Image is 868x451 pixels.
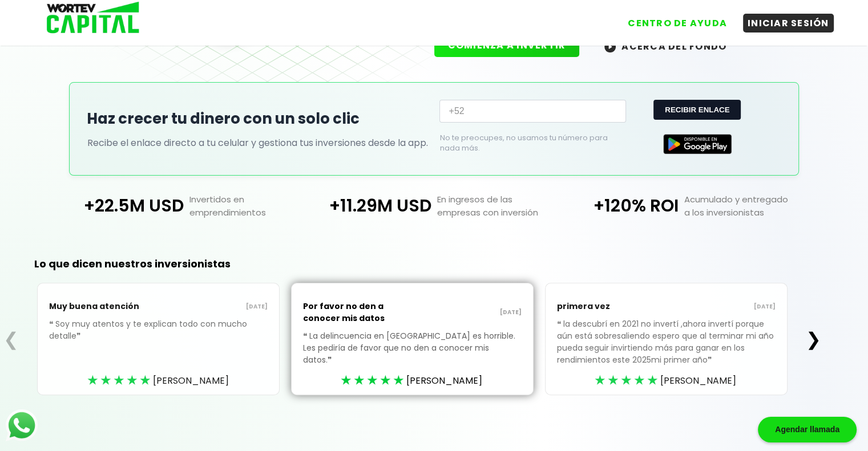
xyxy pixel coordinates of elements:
span: [PERSON_NAME] [660,373,736,388]
p: La delincuencia en [GEOGRAPHIC_DATA] es horrible. Les pediría de favor que no den a conocer mis d... [303,330,522,383]
button: INICIAR SESIÓN [743,14,834,32]
span: ❝ [49,318,55,330]
p: la descubrí en 2021 no invertí ,ahora invertí porque aún está sobresaliendo espero que al termina... [557,318,776,383]
div: ★★★★★ [87,372,153,389]
h2: Haz crecer tu dinero con un solo clic [87,108,428,130]
span: ❝ [303,330,309,342]
p: Soy muy atentos y te explican todo con mucho detalle [49,318,268,359]
a: CENTRO DE AYUDA [612,5,732,32]
p: Invertidos en emprendimientos [184,193,310,219]
img: logos_whatsapp-icon.242b2217.svg [6,409,38,441]
p: Por favor no den a conocer mis datos [303,295,412,330]
span: ❞ [708,354,714,365]
button: CENTRO DE AYUDA [623,14,732,32]
a: COMIENZA A INVERTIR [434,39,591,52]
span: [PERSON_NAME] [153,373,229,388]
span: ❞ [76,330,83,342]
a: INICIAR SESIÓN [732,5,834,32]
span: ❝ [557,318,563,330]
img: Google Play [663,134,732,154]
span: ❞ [328,354,334,365]
button: ❯ [802,328,825,351]
div: ★★★★★ [341,372,406,389]
p: primera vez [557,295,666,318]
img: wortev-capital-acerca-del-fondo [604,41,616,52]
p: No te preocupes, no usamos tu número para nada más. [439,133,607,153]
button: ACERCA DEL FONDO [591,34,740,58]
p: Acumulado y entregado a los inversionistas [679,193,805,219]
p: Recibe el enlace directo a tu celular y gestiona tus inversiones desde la app. [87,136,428,150]
p: +120% ROI [558,193,679,219]
div: ★★★★★ [595,372,660,389]
p: Muy buena atención [49,295,158,318]
p: En ingresos de las empresas con inversión [431,193,558,219]
div: Agendar llamada [758,417,857,442]
p: [DATE] [159,302,268,311]
p: [DATE] [412,308,521,317]
p: +22.5M USD [63,193,184,219]
span: [PERSON_NAME] [406,373,482,388]
p: +11.29M USD [310,193,431,219]
p: [DATE] [666,302,775,311]
button: RECIBIR ENLACE [653,100,741,120]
